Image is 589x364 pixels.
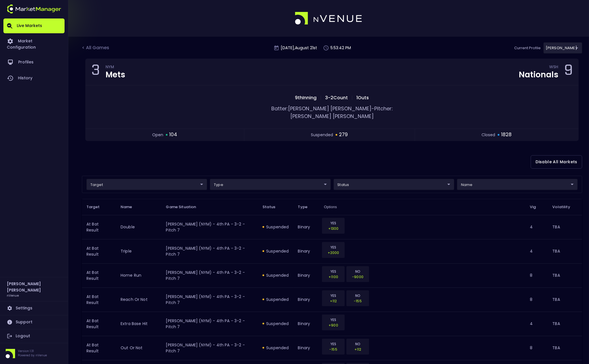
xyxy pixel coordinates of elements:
[3,315,65,329] a: Support
[263,204,283,210] span: Status
[326,322,341,328] p: +900
[82,312,116,336] td: At Bat Result
[525,263,548,288] td: 8
[350,94,355,101] span: |
[116,336,161,360] td: out or not
[263,345,289,351] div: suspended
[326,347,341,352] p: -155
[350,293,365,298] p: NO
[295,12,363,25] img: logo
[7,293,19,297] h3: nVenue
[3,33,65,54] a: Market Configuration
[319,199,525,215] th: Options
[350,341,365,347] p: NO
[166,204,203,210] span: Game Situation
[7,281,61,293] h2: [PERSON_NAME] [PERSON_NAME]
[331,45,351,51] p: 5:53:42 PM
[334,179,454,190] div: target
[3,301,65,315] a: Settings
[294,263,320,288] td: binary
[548,336,582,360] td: TBA
[294,239,320,263] td: binary
[263,321,289,326] div: suspended
[350,274,365,280] p: -9000
[161,288,258,312] td: [PERSON_NAME] (NYM) - 4th PA - 3-2 - Pitch 7
[326,298,341,304] p: +112
[82,44,110,52] div: < All Games
[82,288,116,312] td: At Bat Result
[525,288,548,312] td: 8
[564,63,573,80] div: 9
[514,45,541,51] p: Current Profile
[350,269,365,274] p: NO
[457,179,578,190] div: target
[263,224,289,230] div: suspended
[543,42,582,53] div: target
[170,131,177,138] span: 104
[525,239,548,263] td: 4
[311,132,333,138] span: suspended
[326,245,341,250] p: YES
[548,215,582,239] td: TBA
[326,250,341,255] p: +2000
[210,179,330,190] div: target
[298,204,315,210] span: Type
[548,312,582,336] td: TBA
[294,215,320,239] td: binary
[525,215,548,239] td: 4
[86,204,107,210] span: Target
[350,298,365,304] p: -155
[161,336,258,360] td: [PERSON_NAME] (NYM) - 4th PA - 3-2 - Pitch 7
[106,65,125,70] div: NYM
[355,94,371,101] span: 1 Outs
[548,288,582,312] td: TBA
[519,71,558,79] div: Nationals
[86,179,207,190] div: target
[263,248,289,254] div: suspended
[371,105,374,112] span: -
[82,336,116,360] td: At Bat Result
[525,312,548,336] td: 4
[294,94,319,101] span: 9th Inning
[116,239,161,263] td: triple
[501,131,512,138] span: 1828
[525,336,548,360] td: 8
[161,263,258,288] td: [PERSON_NAME] (NYM) - 4th PA - 3-2 - Pitch 7
[294,288,320,312] td: binary
[161,312,258,336] td: [PERSON_NAME] (NYM) - 4th PA - 3-2 - Pitch 7
[326,269,341,274] p: YES
[161,239,258,263] td: [PERSON_NAME] (NYM) - 4th PA - 3-2 - Pitch 7
[161,215,258,239] td: [PERSON_NAME] (NYM) - 4th PA - 3-2 - Pitch 7
[263,297,289,302] div: suspended
[549,65,558,70] div: WSH
[18,353,47,357] p: Powered by nVenue
[294,312,320,336] td: binary
[3,54,65,70] a: Profiles
[326,341,341,347] p: YES
[18,349,47,353] p: Version 1.31
[271,105,371,112] span: Batter: [PERSON_NAME] [PERSON_NAME]
[326,274,341,280] p: +1100
[3,349,65,358] div: Version 1.31Powered by nVenue
[326,220,341,226] p: YES
[548,239,582,263] td: TBA
[548,263,582,288] td: TBA
[3,18,65,33] a: Live Markets
[553,204,578,210] span: Volatility
[281,45,317,51] p: [DATE] , August 21 st
[116,288,161,312] td: reach or not
[91,63,100,80] div: 3
[82,215,116,239] td: At Bat Result
[82,263,116,288] td: At Bat Result
[121,204,140,210] span: Name
[116,215,161,239] td: double
[350,347,365,352] p: +112
[3,329,65,343] a: Logout
[294,336,320,360] td: binary
[339,131,348,138] span: 279
[116,263,161,288] td: home run
[326,293,341,298] p: YES
[263,272,289,278] div: suspended
[7,5,61,13] img: logo
[106,71,125,79] div: Mets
